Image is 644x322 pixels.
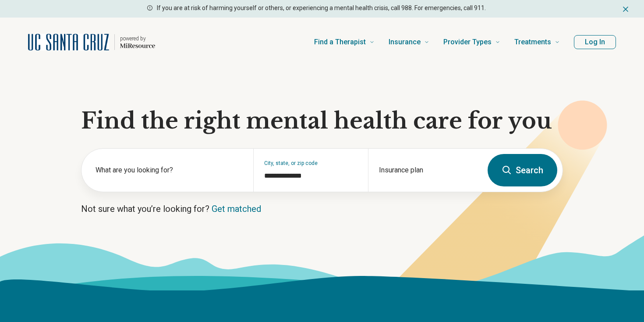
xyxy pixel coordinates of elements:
span: Provider Types [443,36,492,48]
a: Provider Types [443,25,500,60]
a: Insurance [389,25,429,60]
h1: Find the right mental health care for you [81,108,563,134]
button: Log In [574,35,616,49]
span: Find a Therapist [314,36,366,48]
a: Home page [28,28,155,56]
button: Search [488,154,557,186]
button: Dismiss [621,4,630,14]
span: Insurance [389,36,421,48]
span: Treatments [514,36,551,48]
p: If you are at risk of harming yourself or others, or experiencing a mental health crisis, call 98... [157,4,486,13]
p: Not sure what you’re looking for? [81,203,563,215]
label: What are you looking for? [96,165,243,175]
a: Treatments [514,25,560,60]
a: Find a Therapist [314,25,375,60]
p: powered by [120,35,155,42]
a: Get matched [212,204,261,214]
